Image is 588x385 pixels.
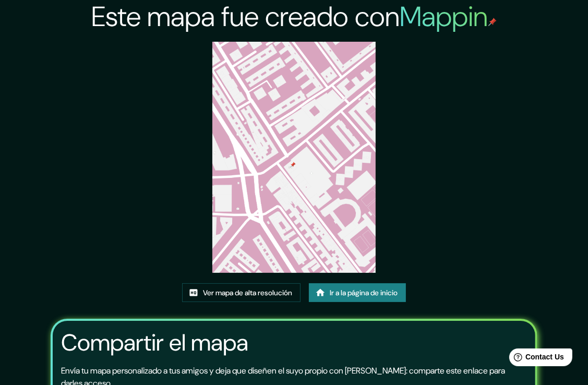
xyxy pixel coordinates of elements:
a: Ver mapa de alta resolución [182,283,301,303]
a: Ir a la página de inicio [309,283,406,303]
img: created-map [212,42,376,273]
font: Ver mapa de alta resolución [203,286,292,299]
h3: Compartir el mapa [61,329,248,356]
iframe: Help widget launcher [495,344,577,374]
font: Ir a la página de inicio [330,286,398,299]
img: mappin-pin [488,18,497,26]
